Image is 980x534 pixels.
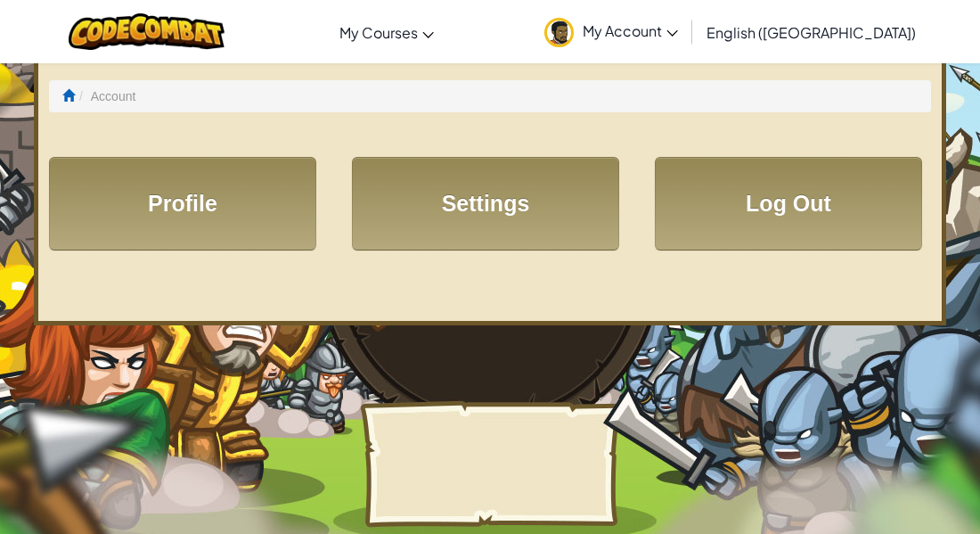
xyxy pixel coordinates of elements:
[706,23,916,42] span: English ([GEOGRAPHIC_DATA])
[535,4,687,60] a: My Account
[544,18,574,47] img: avatar
[75,87,135,105] li: Account
[69,13,225,50] img: CodeCombat logo
[331,8,443,56] a: My Courses
[655,157,922,251] a: Log Out
[698,8,925,56] a: English ([GEOGRAPHIC_DATA])
[583,21,678,40] span: My Account
[49,157,316,251] a: Profile
[339,23,418,42] span: My Courses
[352,157,619,251] a: Settings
